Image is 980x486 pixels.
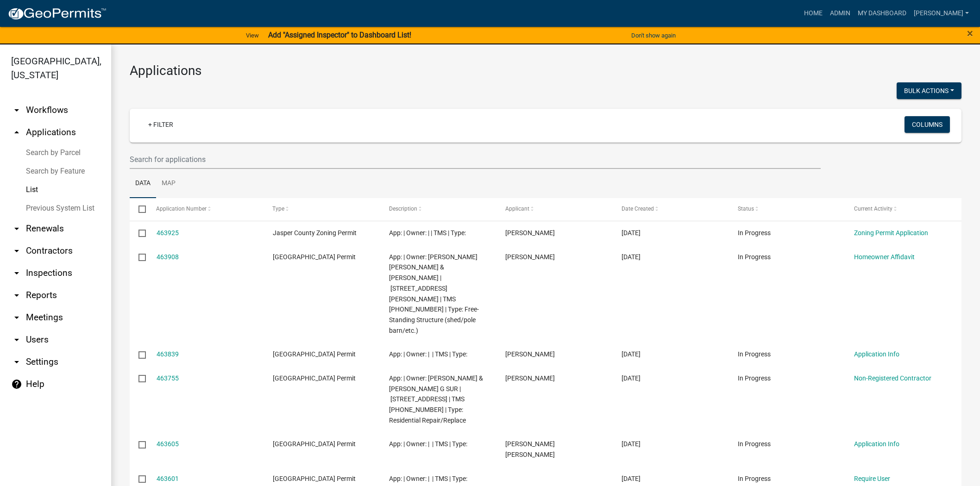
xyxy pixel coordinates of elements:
button: Bulk Actions [897,82,961,99]
i: arrow_drop_down [11,105,22,116]
strong: Add "Assigned Inspector" to Dashboard List! [268,31,411,39]
i: arrow_drop_up [11,127,22,138]
a: Require User [854,475,890,482]
span: 08/14/2025 [622,350,641,358]
a: My Dashboard [854,5,910,22]
span: Application Number [157,206,207,212]
i: arrow_drop_down [11,334,22,345]
a: + Filter [141,116,181,133]
datatable-header-cell: Select [130,198,147,220]
a: Non-Registered Contractor [854,374,931,382]
span: Applicant [505,206,529,212]
datatable-header-cell: Applicant [496,198,613,220]
span: Type [273,206,285,212]
span: Status [738,206,754,212]
a: 463755 [157,374,179,382]
span: App: | Owner: | | TMS | Type: [389,440,467,448]
span: In Progress [738,440,771,448]
i: arrow_drop_down [11,356,22,368]
span: Dorothy [505,374,555,382]
a: 463925 [157,229,179,237]
button: Columns [905,116,950,133]
span: 08/13/2025 [622,440,641,448]
span: Genrry García aguado [505,253,555,261]
span: Jasper County Building Permit [273,350,356,358]
datatable-header-cell: Application Number [147,198,264,220]
span: In Progress [738,350,771,358]
a: Application Info [854,440,899,448]
a: Homeowner Affidavit [854,253,915,261]
a: Data [130,169,156,199]
a: Admin [826,5,854,22]
span: × [967,27,973,40]
span: 08/14/2025 [622,229,641,237]
span: Jasper County Building Permit [273,440,356,448]
datatable-header-cell: Current Activity [845,198,961,220]
a: [PERSON_NAME] [910,5,973,22]
h3: Applications [130,63,961,79]
span: 08/14/2025 [622,374,641,382]
i: arrow_drop_down [11,245,22,256]
span: In Progress [738,475,771,482]
span: App: | Owner: | | TMS | Type: [389,350,467,358]
span: Kimberly Rogers [505,350,555,358]
span: App: | Owner: | | TMS | Type: [389,475,467,482]
datatable-header-cell: Type [264,198,380,220]
datatable-header-cell: Date Created [613,198,729,220]
a: View [242,28,263,43]
a: 463839 [157,350,179,358]
a: 463605 [157,440,179,448]
a: 463908 [157,253,179,261]
button: Don't show again [628,28,679,43]
datatable-header-cell: Status [729,198,845,220]
span: In Progress [738,253,771,261]
span: In Progress [738,229,771,237]
i: arrow_drop_down [11,312,22,323]
span: App: | Owner: FLYNN TIMOTHY J & DAGMAR G SUR | 109 COOPERS HAWK RD | TMS 063-23-03-011 | Type: Re... [389,374,483,424]
datatable-header-cell: Description [380,198,496,220]
span: 08/13/2025 [622,475,641,482]
a: Application Info [854,350,899,358]
span: Jasper County Building Permit [273,374,356,382]
span: 08/14/2025 [622,253,641,261]
span: Jasper County Building Permit [273,475,356,482]
a: 463601 [157,475,179,482]
span: Jasper County Building Permit [273,253,356,261]
span: Genrry García aguado [505,229,555,237]
span: In Progress [738,374,771,382]
span: Date Created [622,206,654,212]
i: arrow_drop_down [11,223,22,234]
a: Zoning Permit Application [854,229,928,237]
span: Description [389,206,417,212]
i: arrow_drop_down [11,268,22,279]
a: Map [156,169,181,199]
span: Marsha Monique Brown [505,440,555,458]
i: arrow_drop_down [11,290,22,301]
a: Home [800,5,826,22]
span: Current Activity [854,206,892,212]
input: Search for applications [130,150,821,169]
span: App: | Owner: AGUADO GENRRY GARCIA & LIZETH | 405 SLATER OAKS RD | TMS 059-02-00-021 | Type: Free... [389,253,479,334]
i: help [11,379,22,390]
span: App: | Owner: | | TMS | Type: [389,229,466,237]
button: Close [967,28,973,39]
span: Jasper County Zoning Permit [273,229,357,237]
